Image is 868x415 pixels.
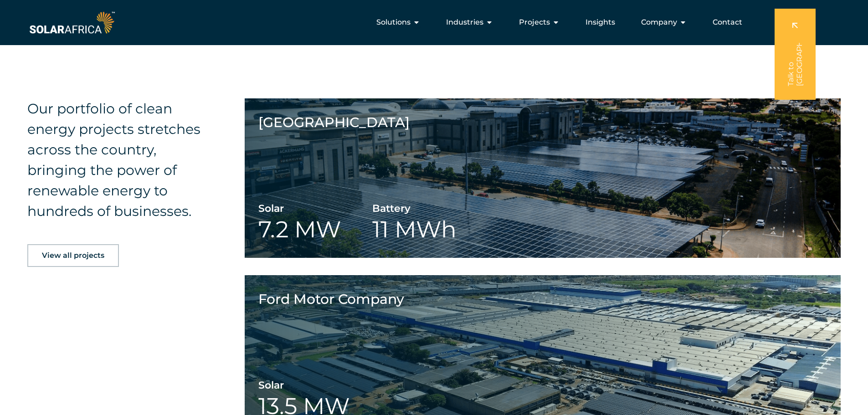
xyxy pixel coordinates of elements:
h4: Our portfolio of clean energy projects stretches across the country, bringing the power of renewa... [27,98,201,221]
a: Insights [586,17,615,28]
nav: Menu [117,13,750,31]
div: Menu Toggle [117,13,750,31]
span: Industries [446,17,483,28]
span: Projects [519,17,550,28]
span: Solutions [376,17,411,28]
a: Contact [713,17,742,28]
span: View all projects [42,252,104,259]
a: View all projects [27,244,119,267]
span: Company [641,17,677,28]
